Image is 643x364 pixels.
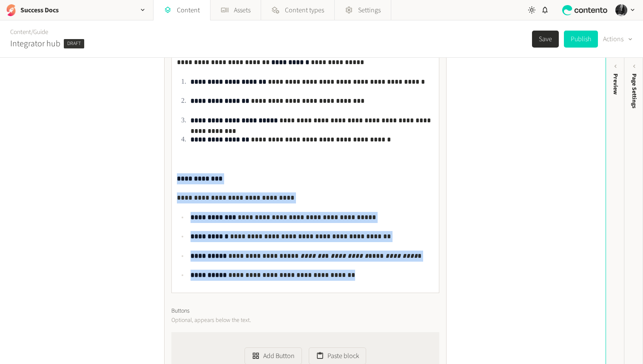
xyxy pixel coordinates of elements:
[5,4,17,16] img: Success Docs
[532,31,559,48] button: Save
[20,5,59,15] h2: Success Docs
[603,31,633,48] button: Actions
[615,4,627,16] img: Hollie Duncan
[171,307,190,316] span: Buttons
[358,5,381,15] span: Settings
[285,5,324,15] span: Content types
[611,73,620,95] div: Preview
[64,39,84,48] span: Draft
[171,316,365,325] p: Optional, appears below the text.
[10,28,31,37] a: Content
[10,37,60,50] h2: Integrator hub
[33,28,48,37] a: Guide
[564,31,598,48] button: Publish
[630,73,639,108] span: Page Settings
[31,28,33,37] span: /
